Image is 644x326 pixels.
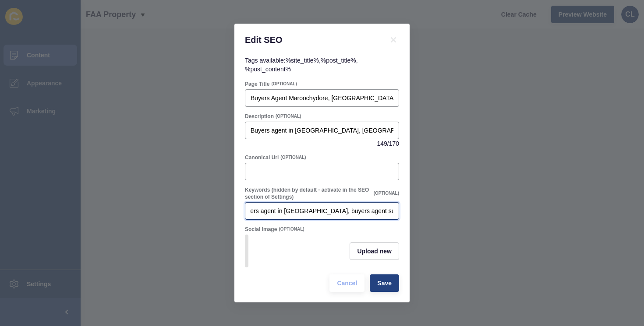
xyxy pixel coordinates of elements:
label: Social Image [245,226,277,233]
button: Save [370,274,399,292]
span: 170 [389,139,399,148]
label: Keywords (hidden by default - activate in the SEO section of Settings) [245,186,372,200]
span: (OPTIONAL) [271,81,297,87]
code: %post_title% [321,57,356,64]
span: 149 [377,139,387,148]
span: (OPTIONAL) [280,154,306,161]
h1: Edit SEO [245,34,377,46]
span: Upload new [357,247,392,256]
code: %site_title% [286,57,319,64]
span: Save [377,279,392,287]
code: %post_content% [245,66,291,73]
span: (OPTIONAL) [276,113,301,119]
label: Page Title [245,81,269,88]
span: (OPTIONAL) [374,190,399,196]
button: Upload new [350,242,399,260]
span: (OPTIONAL) [279,226,304,232]
span: Tags available: , , [245,57,358,73]
span: Cancel [337,279,357,287]
label: Description [245,113,274,120]
label: Canonical Url [245,154,279,161]
button: Cancel [329,274,364,292]
span: / [387,139,389,148]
